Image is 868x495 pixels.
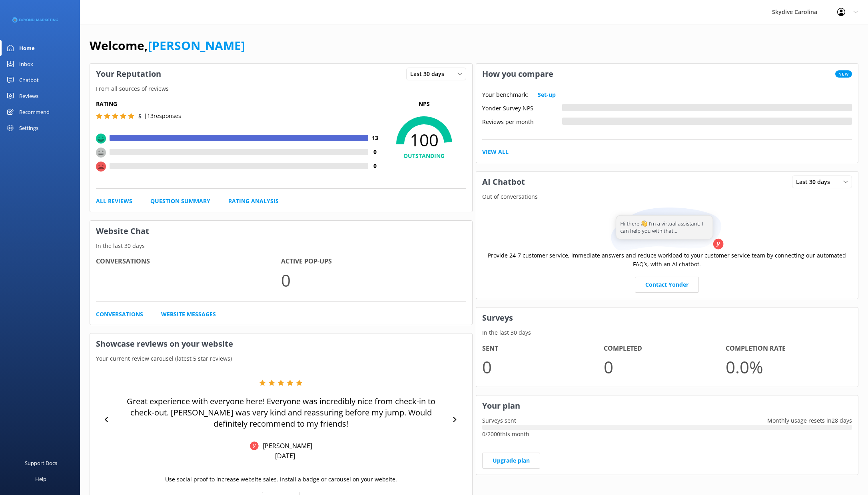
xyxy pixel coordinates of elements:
[368,148,382,156] h4: 0
[138,112,142,120] span: 5
[148,37,245,54] a: [PERSON_NAME]
[19,56,33,72] div: Inbox
[250,441,259,450] img: Yonder
[114,396,447,429] p: Great experience with everyone here! Everyone was incredibly nice from check-in to check-out. [PE...
[19,120,38,136] div: Settings
[482,251,852,269] p: Provide 24-7 customer service, immediate answers and reduce workload to your customer service tea...
[96,310,143,319] a: Conversations
[275,451,295,460] p: [DATE]
[482,148,509,156] a: View All
[368,134,382,142] h4: 13
[161,310,216,319] a: Website Messages
[482,343,604,354] h4: Sent
[19,72,39,88] div: Chatbot
[165,475,397,484] p: Use social proof to increase website sales. Install a badge or carousel on your website.
[90,354,472,363] p: Your current review carousel (latest 5 star reviews)
[476,328,858,337] p: In the last 30 days
[228,197,279,206] a: Rating Analysis
[476,192,858,201] p: Out of conversations
[835,70,852,78] span: New
[90,84,472,93] p: From all sources of reviews
[796,178,835,186] span: Last 30 days
[476,395,858,416] h3: Your plan
[476,307,858,328] h3: Surveys
[96,100,382,108] h5: Rating
[96,256,281,267] h4: Conversations
[90,221,472,242] h3: Website Chat
[410,70,449,78] span: Last 30 days
[12,14,58,27] img: 3-1676954853.png
[19,104,50,120] div: Recommend
[90,333,472,354] h3: Showcase reviews on your website
[259,441,312,450] p: [PERSON_NAME]
[482,90,528,99] p: Your benchmark:
[476,416,522,425] p: Surveys sent
[382,152,466,160] h4: OUTSTANDING
[19,88,38,104] div: Reviews
[96,197,132,206] a: All Reviews
[90,36,245,55] h1: Welcome,
[368,162,382,170] h4: 0
[604,343,726,354] h4: Completed
[482,430,852,439] p: 0 / 2000 this month
[19,40,35,56] div: Home
[761,416,858,425] p: Monthly usage resets in 28 days
[90,242,472,250] p: In the last 30 days
[482,353,604,380] p: 0
[150,197,210,206] a: Question Summary
[726,343,848,354] h4: Completion Rate
[726,353,848,380] p: 0.0 %
[482,453,540,469] a: Upgrade plan
[604,353,726,380] p: 0
[382,100,466,108] p: NPS
[635,277,699,293] a: Contact Yonder
[476,64,559,84] h3: How you compare
[281,267,466,293] p: 0
[609,208,725,251] img: assistant...
[482,104,562,111] div: Yonder Survey NPS
[25,455,57,471] div: Support Docs
[281,256,466,267] h4: Active Pop-ups
[35,471,46,487] div: Help
[538,90,556,99] a: Set-up
[382,130,466,150] span: 100
[476,172,531,192] h3: AI Chatbot
[90,64,167,84] h3: Your Reputation
[144,112,181,120] p: | 13 responses
[482,118,562,125] div: Reviews per month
